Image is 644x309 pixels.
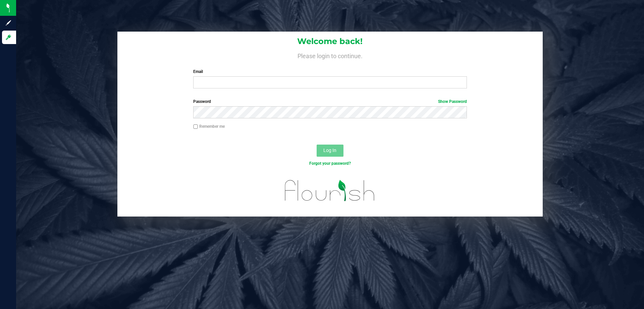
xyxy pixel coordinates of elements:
[117,51,543,59] h4: Please login to continue.
[317,145,343,157] button: Log In
[438,99,467,104] a: Show Password
[309,161,351,166] a: Forgot your password?
[5,34,12,41] inline-svg: Log in
[193,69,467,75] label: Email
[193,124,198,129] input: Remember me
[117,37,543,46] h1: Welcome back!
[323,148,336,153] span: Log In
[5,20,12,26] inline-svg: Sign up
[193,123,225,129] label: Remember me
[193,99,211,104] span: Password
[277,173,383,208] img: flourish_logo.svg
